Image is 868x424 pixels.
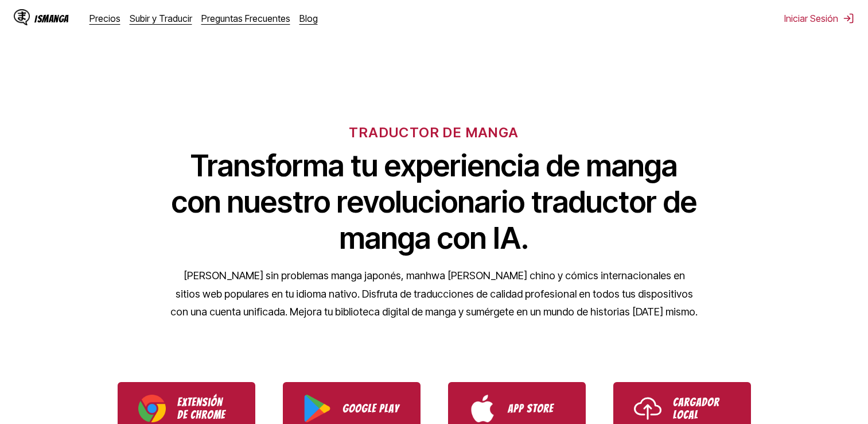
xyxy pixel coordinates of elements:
p: Google Play [342,402,400,415]
a: Subir y Traducir [130,13,192,24]
img: Google Play logo [303,395,331,422]
a: Preguntas Frecuentes [201,13,290,24]
h1: Transforma tu experiencia de manga con nuestro revolucionario traductor de manga con IA. [170,148,698,256]
h6: TRADUCTOR DE MANGA [349,124,519,141]
img: App Store logo [469,395,496,422]
a: IsManga LogoIsManga [14,9,89,28]
p: App Store [508,402,565,415]
div: IsManga [34,13,69,24]
a: Blog [299,13,318,24]
a: Precios [89,13,120,24]
p: [PERSON_NAME] sin problemas manga japonés, manhwa [PERSON_NAME] chino y cómics internacionales en... [170,267,698,321]
img: Upload icon [634,395,661,422]
img: IsManga Logo [14,9,30,25]
p: Extensión de Chrome [177,396,235,421]
img: Chrome logo [138,395,166,422]
button: Iniciar Sesión [784,13,854,24]
img: Sign out [843,13,854,24]
p: Cargador Local [673,396,730,421]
